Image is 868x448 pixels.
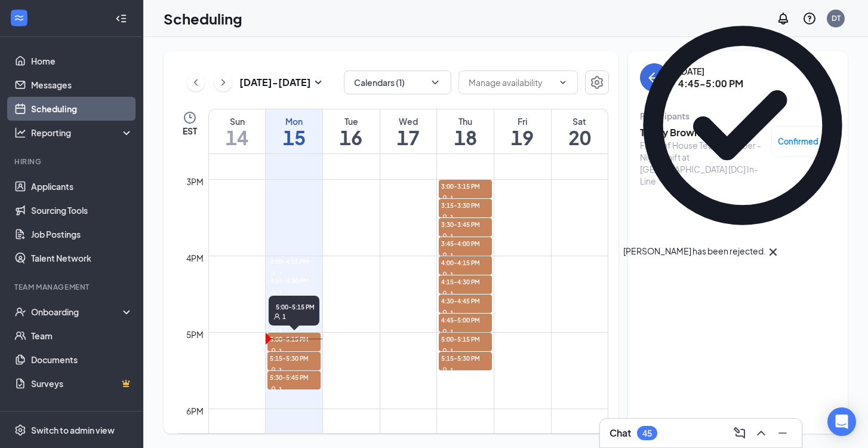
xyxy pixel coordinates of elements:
div: 5pm [184,328,206,341]
input: Manage availability [469,76,553,89]
div: Tue [323,115,380,127]
h3: [DATE] - [DATE] [239,76,311,89]
svg: User [441,233,448,240]
span: 5:15-5:30 PM [267,352,320,364]
h3: Chat [610,426,631,440]
svg: ChevronDown [429,76,441,88]
div: Reporting [31,127,134,139]
button: Settings [585,70,609,94]
button: ChevronUp [752,424,771,443]
svg: User [441,367,448,374]
a: Sourcing Tools [31,198,133,222]
h1: 14 [209,127,265,148]
svg: ComposeMessage [732,426,747,440]
a: September 15, 2025 [266,109,322,154]
svg: Analysis [14,127,26,139]
svg: ChevronUp [754,426,768,440]
svg: Collapse [115,13,127,24]
h1: 19 [494,127,551,148]
svg: User [441,290,448,297]
div: 45 [642,428,652,438]
a: September 19, 2025 [494,109,551,154]
span: 1 [279,385,282,394]
span: 1 [450,366,454,375]
span: 4:00-4:15 PM [267,256,309,266]
svg: User [270,328,277,335]
a: Talent Network [31,246,133,270]
div: Team Management [14,282,131,292]
span: 5:00-5:15 PM [273,300,315,312]
button: ChevronRight [214,73,232,91]
span: 1 [450,194,454,202]
div: 6pm [184,404,206,418]
div: Switch to admin view [31,424,115,436]
span: 1 [279,366,282,375]
span: 1 [450,251,454,260]
span: 1 [450,328,454,336]
a: September 20, 2025 [552,109,608,154]
a: Messages [31,73,133,97]
span: 5:30-5:45 PM [267,371,320,383]
a: Home [31,49,133,73]
span: 1 [279,347,282,355]
svg: Settings [590,75,604,90]
svg: WorkstreamLogo [13,12,25,24]
span: 3:00-3:15 PM [439,180,491,192]
a: Job Postings [31,222,133,246]
span: 4:15-4:30 PM [267,275,309,286]
svg: User [441,309,448,317]
div: Thu [437,115,494,127]
svg: User [270,367,277,374]
div: [PERSON_NAME] has been rejected. [623,245,766,259]
span: 1 [450,271,454,279]
svg: ChevronRight [217,75,229,90]
button: ChevronLeft [187,73,205,91]
a: September 16, 2025 [323,109,380,154]
svg: User [270,348,277,355]
span: 5:00-5:15 PM [267,333,320,345]
span: 3:30-3:45 PM [439,218,491,230]
span: 4:30-4:45 PM [439,294,491,306]
span: 3:15-3:30 PM [439,199,491,211]
div: Mon [266,115,322,127]
button: ComposeMessage [730,424,749,443]
h1: 17 [380,127,437,148]
h1: Scheduling [164,8,242,29]
svg: User [270,271,277,278]
span: 3:45-4:00 PM [439,237,491,249]
span: 1 [450,213,454,222]
span: 1 [450,232,454,241]
svg: UserCheck [14,306,26,318]
span: EST [183,125,197,137]
a: September 18, 2025 [437,109,494,154]
span: 1 [279,270,282,278]
div: 3pm [184,175,206,188]
span: 1 [279,327,282,336]
a: Scheduling [31,97,133,121]
a: Documents [31,348,133,372]
svg: User [441,329,448,336]
svg: CheckmarkCircle [623,6,862,245]
svg: User [270,290,277,297]
div: Open Intercom Messenger [827,407,856,436]
h1: 20 [552,127,608,148]
div: Sat [552,115,608,127]
h1: 15 [266,127,322,148]
a: Team [31,324,133,348]
svg: SmallChevronDown [311,75,325,90]
div: Wed [380,115,437,127]
span: 4:45-5:00 PM [439,314,491,326]
div: Hiring [14,157,131,167]
svg: ChevronDown [558,78,568,87]
svg: User [441,214,448,221]
button: Calendars (1)ChevronDown [344,70,451,94]
svg: User [441,252,448,259]
span: 5:00-5:15 PM [439,333,491,345]
span: 5:15-5:30 PM [439,352,491,364]
a: Applicants [31,174,133,198]
svg: ChevronLeft [190,75,202,90]
svg: User [441,348,448,355]
div: Sun [209,115,265,127]
span: 1 [282,312,286,321]
h1: 18 [437,127,494,148]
